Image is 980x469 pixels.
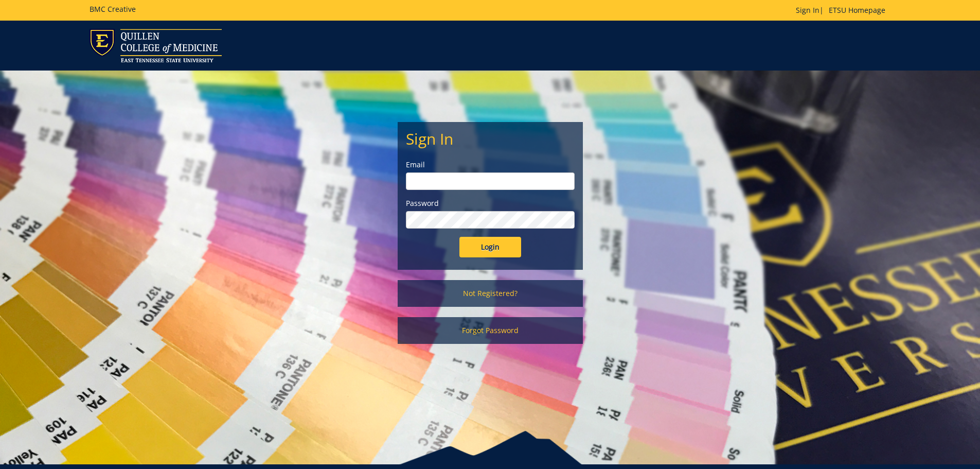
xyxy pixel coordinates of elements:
p: | [796,5,890,15]
a: Sign In [796,5,819,15]
input: Login [459,237,521,257]
a: ETSU Homepage [824,5,890,15]
a: Not Registered? [398,280,583,307]
a: Forgot Password [398,317,583,344]
h5: BMC Creative [90,5,136,13]
label: Password [406,198,575,209]
h2: Sign In [406,130,575,147]
label: Email [406,160,575,170]
img: ETSU logo [90,29,222,62]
